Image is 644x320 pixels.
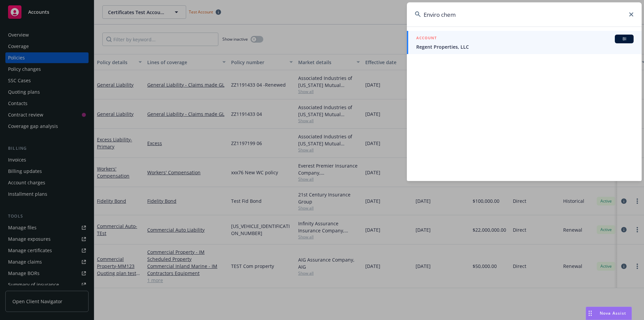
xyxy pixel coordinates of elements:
span: Nova Assist [600,310,626,316]
a: ACCOUNTBIRegent Properties, LLC [407,31,642,54]
div: Drag to move [586,307,594,320]
input: Search... [407,2,642,27]
span: BI [618,36,631,42]
span: Regent Properties, LLC [416,43,634,50]
button: Nova Assist [586,307,632,320]
h5: ACCOUNT [416,35,437,43]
